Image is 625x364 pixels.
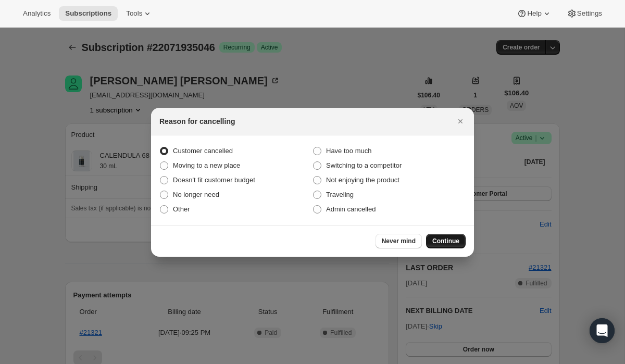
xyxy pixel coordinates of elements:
[173,205,190,213] span: Other
[126,9,142,18] span: Tools
[173,191,219,198] span: No longer need
[453,114,468,129] button: Close
[173,161,240,169] span: Moving to a new place
[120,6,159,21] button: Tools
[326,191,354,198] span: Traveling
[376,234,422,248] button: Never mind
[326,161,402,169] span: Switching to a competitor
[173,176,255,184] span: Doesn't fit customer budget
[159,116,235,127] h2: Reason for cancelling
[326,147,371,155] span: Have too much
[382,237,416,245] span: Never mind
[527,9,541,18] span: Help
[426,234,466,248] button: Continue
[326,205,376,213] span: Admin cancelled
[560,6,608,21] button: Settings
[23,9,51,18] span: Analytics
[432,237,459,245] span: Continue
[65,9,111,18] span: Subscriptions
[577,9,602,18] span: Settings
[326,176,399,184] span: Not enjoying the product
[510,6,558,21] button: Help
[173,147,233,155] span: Customer cancelled
[59,6,118,21] button: Subscriptions
[590,318,615,343] div: Open Intercom Messenger
[17,6,57,21] button: Analytics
